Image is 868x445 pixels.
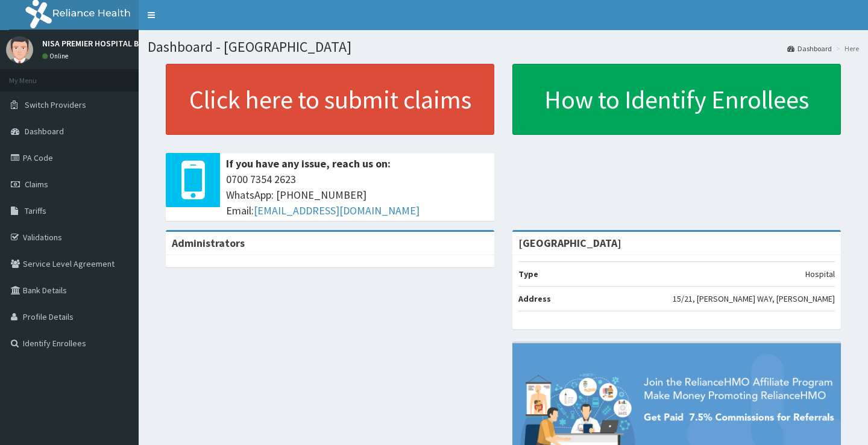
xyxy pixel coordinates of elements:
a: Online [42,52,71,60]
li: Here [833,43,859,54]
p: NISA PREMIER HOSPITAL BILLING DEPT [42,39,184,48]
h1: Dashboard - [GEOGRAPHIC_DATA] [148,39,859,55]
b: Address [518,293,551,304]
a: Click here to submit claims [166,64,494,135]
span: Switch Providers [25,99,86,110]
strong: [GEOGRAPHIC_DATA] [518,236,621,250]
img: User Image [6,36,33,63]
span: 0700 7354 2623 WhatsApp: [PHONE_NUMBER] Email: [226,172,488,218]
p: 15/21, [PERSON_NAME] WAY, [PERSON_NAME] [673,293,835,305]
a: Dashboard [787,43,832,54]
b: If you have any issue, reach us on: [226,157,391,170]
b: Administrators [172,236,245,250]
span: Claims [25,179,48,190]
a: [EMAIL_ADDRESS][DOMAIN_NAME] [254,204,420,217]
span: Tariffs [25,205,46,216]
span: Dashboard [25,126,64,137]
a: How to Identify Enrollees [512,64,841,135]
p: Hospital [805,268,835,280]
b: Type [518,269,538,279]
